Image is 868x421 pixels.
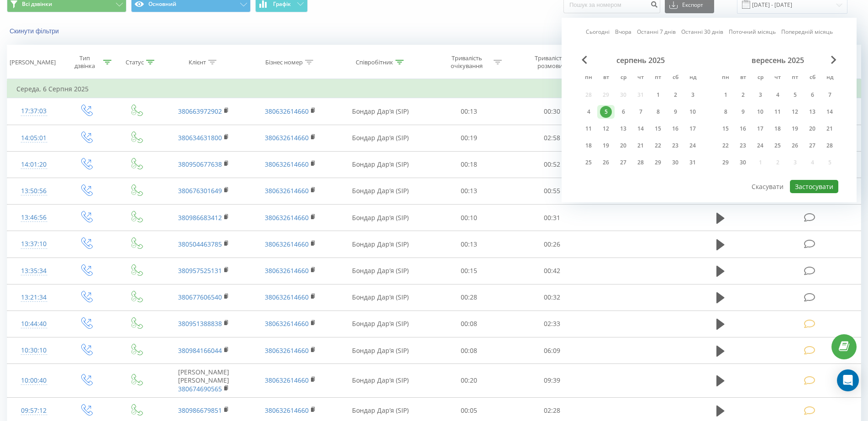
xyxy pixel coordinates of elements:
[769,122,786,136] div: чт 18 вер 2025 р.
[178,406,222,415] a: 380986679851
[786,88,804,102] div: пт 5 вер 2025 р.
[788,71,802,85] abbr: п’ятниця
[597,105,615,119] div: вт 5 серп 2025 р.
[687,123,699,135] div: 17
[719,71,732,85] abbr: понеділок
[667,139,684,153] div: сб 23 серп 2025 р.
[178,186,222,195] a: 380676301649
[824,89,836,101] div: 7
[16,235,51,253] div: 13:37:10
[526,54,574,70] div: Тривалість розмови
[334,284,427,310] td: Бондар Дарʼя (SIP)
[617,106,629,118] div: 6
[427,151,511,178] td: 00:18
[687,106,699,118] div: 10
[649,139,667,153] div: пт 22 серп 2025 р.
[510,231,594,258] td: 00:26
[265,186,309,195] a: 380632614660
[334,98,427,125] td: Бондар Дарʼя (SIP)
[334,258,427,284] td: Бондар Дарʼя (SIP)
[510,98,594,125] td: 00:30
[334,364,427,398] td: Бондар Дарʼя (SIP)
[178,266,222,275] a: 380957525131
[510,364,594,398] td: 09:39
[634,71,647,85] abbr: четвер
[771,71,784,85] abbr: четвер
[772,89,784,101] div: 4
[632,122,649,136] div: чт 14 серп 2025 р.
[510,337,594,364] td: 06:09
[737,106,749,118] div: 9
[754,123,766,135] div: 17
[510,205,594,231] td: 00:31
[837,369,859,391] div: Open Intercom Messenger
[427,337,511,364] td: 00:08
[582,56,587,64] span: Previous Month
[265,213,309,222] a: 380632614660
[667,105,684,119] div: сб 9 серп 2025 р.
[652,106,664,118] div: 8
[720,140,731,152] div: 22
[265,240,309,248] a: 380632614660
[10,58,56,66] div: [PERSON_NAME]
[651,71,665,85] abbr: п’ятниця
[178,160,222,168] a: 380950677638
[580,139,597,153] div: пн 18 серп 2025 р.
[754,140,766,152] div: 24
[510,310,594,337] td: 02:33
[667,88,684,102] div: сб 2 серп 2025 р.
[720,89,731,101] div: 1
[789,106,801,118] div: 12
[737,140,749,152] div: 23
[178,133,222,142] a: 380634631800
[7,27,63,35] button: Скинути фільтри
[772,106,784,118] div: 11
[772,123,784,135] div: 18
[669,106,681,118] div: 9
[769,105,786,119] div: чт 11 вер 2025 р.
[772,140,784,152] div: 25
[790,180,838,193] button: Застосувати
[635,140,647,152] div: 21
[686,71,700,85] abbr: неділя
[806,106,818,118] div: 13
[265,266,309,275] a: 380632614660
[583,140,594,152] div: 18
[804,139,821,153] div: сб 27 вер 2025 р.
[265,293,309,301] a: 380632614660
[334,125,427,151] td: Бондар Дарʼя (SIP)
[22,0,52,8] span: Всі дзвінки
[356,58,393,66] div: Співробітник
[720,123,731,135] div: 15
[334,205,427,231] td: Бондар Дарʼя (SIP)
[178,240,222,248] a: 380504463785
[265,346,309,355] a: 380632614660
[265,58,303,66] div: Бізнес номер
[752,139,769,153] div: ср 24 вер 2025 р.
[753,71,767,85] abbr: середа
[580,56,701,65] div: серпень 2025
[7,80,861,98] td: Середа, 6 Серпня 2025
[597,122,615,136] div: вт 12 серп 2025 р.
[652,157,664,168] div: 29
[684,88,701,102] div: нд 3 серп 2025 р.
[637,27,676,36] a: Останні 7 днів
[717,105,734,119] div: пн 8 вер 2025 р.
[667,122,684,136] div: сб 16 серп 2025 р.
[804,122,821,136] div: сб 20 вер 2025 р.
[16,372,51,389] div: 10:00:40
[752,122,769,136] div: ср 17 вер 2025 р.
[652,123,664,135] div: 15
[442,54,491,70] div: Тривалість очікування
[717,56,838,65] div: вересень 2025
[754,89,766,101] div: 3
[615,105,632,119] div: ср 6 серп 2025 р.
[597,156,615,169] div: вт 26 серп 2025 р.
[804,88,821,102] div: сб 6 вер 2025 р.
[786,105,804,119] div: пт 12 вер 2025 р.
[635,123,647,135] div: 14
[597,139,615,153] div: вт 19 серп 2025 р.
[334,310,427,337] td: Бондар Дарʼя (SIP)
[16,402,51,420] div: 09:57:12
[669,89,681,101] div: 2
